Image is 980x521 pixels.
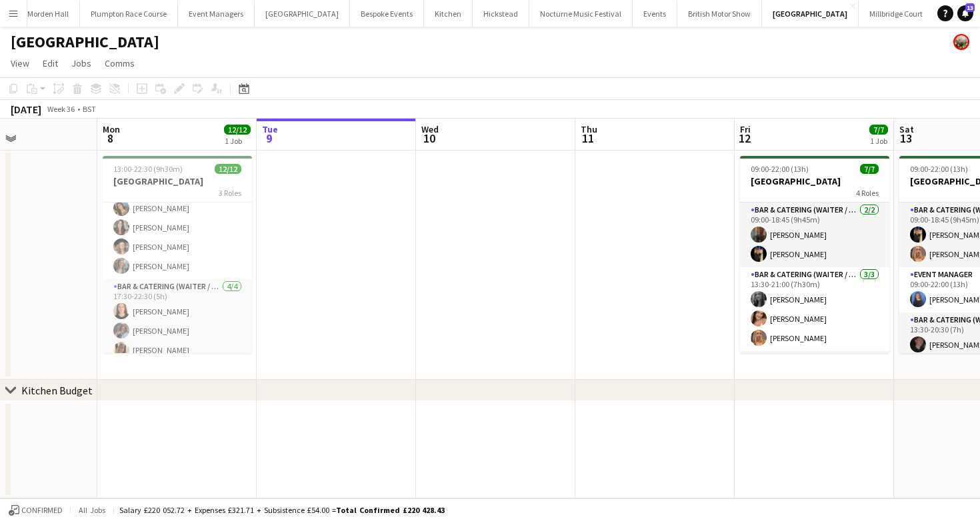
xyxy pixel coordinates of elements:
span: Sat [899,123,914,135]
button: Kitchen [424,1,473,27]
app-job-card: 09:00-22:00 (13h)7/7[GEOGRAPHIC_DATA]4 RolesBar & Catering (Waiter / waitress)2/209:00-18:45 (9h4... [740,156,889,353]
span: Week 36 [44,104,77,114]
span: Comms [105,57,135,69]
h3: [GEOGRAPHIC_DATA] [740,175,889,187]
button: Event Managers [178,1,255,27]
app-card-role: Bar & Catering (Waiter / waitress)3/313:30-21:00 (7h30m)[PERSON_NAME][PERSON_NAME][PERSON_NAME] [740,267,889,351]
span: 09:00-22:00 (13h) [751,164,809,174]
span: Mon [103,123,120,135]
div: [DATE] [11,103,41,116]
span: 13 [965,3,975,12]
div: BST [83,104,96,114]
app-card-role: Bar & Catering (Waiter / waitress)5/517:30-22:30 (5h)[PERSON_NAME][PERSON_NAME][PERSON_NAME][PERS... [103,157,252,279]
a: Comms [99,55,140,72]
a: 13 [957,5,973,21]
button: [GEOGRAPHIC_DATA] [255,1,350,27]
span: 10 [419,131,439,146]
span: All jobs [76,505,108,515]
button: Nocturne Music Festival [529,1,633,27]
app-card-role: Bar & Catering (Waiter / waitress)4/417:30-22:30 (5h)[PERSON_NAME][PERSON_NAME][PERSON_NAME] [103,279,252,382]
span: 3 Roles [219,188,241,198]
app-job-card: 13:00-22:30 (9h30m)12/12[GEOGRAPHIC_DATA]3 RolesBar & Catering (Waiter / waitress)5/517:30-22:30 ... [103,156,252,353]
button: Events [633,1,677,27]
span: Tue [262,123,278,135]
button: Millbridge Court [859,1,934,27]
span: Fri [740,123,751,135]
span: 13:00-22:30 (9h30m) [113,164,183,174]
div: Kitchen Budget [21,384,93,397]
span: 11 [579,131,597,146]
span: Wed [421,123,439,135]
app-card-role: Bar & Catering (Waiter / waitress)2/209:00-18:45 (9h45m)[PERSON_NAME][PERSON_NAME] [740,203,889,267]
div: 1 Job [225,136,250,146]
span: Jobs [71,57,91,69]
div: 1 Job [870,136,887,146]
a: View [5,55,35,72]
a: Jobs [66,55,97,72]
span: View [11,57,29,69]
span: 12 [738,131,751,146]
span: 4 Roles [856,188,879,198]
span: Total Confirmed £220 428.43 [336,505,445,515]
span: 09:00-22:00 (13h) [910,164,968,174]
span: 13 [897,131,914,146]
span: 7/7 [869,125,888,135]
h1: [GEOGRAPHIC_DATA] [11,32,159,52]
span: Edit [43,57,58,69]
button: Hickstead [473,1,529,27]
span: 12/12 [224,125,251,135]
button: British Motor Show [677,1,762,27]
span: 7/7 [860,164,879,174]
button: [GEOGRAPHIC_DATA] [762,1,859,27]
span: Confirmed [21,506,63,515]
button: Bespoke Events [350,1,424,27]
app-user-avatar: Staffing Manager [953,34,969,50]
span: 9 [260,131,278,146]
h3: [GEOGRAPHIC_DATA] [103,175,252,187]
a: Edit [37,55,63,72]
span: 8 [101,131,120,146]
div: Salary £220 052.72 + Expenses £321.71 + Subsistence £54.00 = [119,505,445,515]
span: 12/12 [215,164,241,174]
button: Plumpton Race Course [80,1,178,27]
span: Thu [581,123,597,135]
button: Morden Hall [17,1,80,27]
button: Confirmed [7,503,65,518]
